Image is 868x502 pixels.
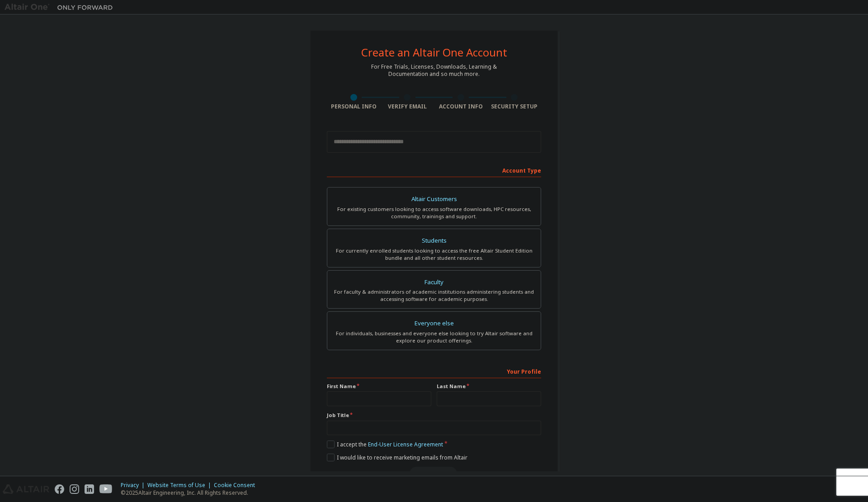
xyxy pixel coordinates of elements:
[99,484,113,494] img: youtube.svg
[333,206,535,220] div: For existing customers looking to access software downloads, HPC resources, community, trainings ...
[437,383,541,390] label: Last Name
[434,103,488,110] div: Account Info
[333,317,535,330] div: Everyone else
[327,441,443,448] label: I accept the
[327,383,431,390] label: First Name
[55,484,64,494] img: facebook.svg
[70,484,79,494] img: instagram.svg
[121,482,147,489] div: Privacy
[327,454,467,461] label: I would like to receive marketing emails from Altair
[327,364,541,378] div: Your Profile
[327,103,381,110] div: Personal Info
[333,288,535,303] div: For faculty & administrators of academic institutions administering students and accessing softwa...
[5,3,118,12] img: Altair One
[85,484,94,494] img: linkedin.svg
[121,489,260,497] p: © 2025 Altair Engineering, Inc. All Rights Reserved.
[327,412,541,419] label: Job Title
[214,482,260,489] div: Cookie Consent
[333,193,535,206] div: Altair Customers
[333,276,535,289] div: Faculty
[488,103,542,110] div: Security Setup
[3,484,49,494] img: altair_logo.svg
[327,163,541,177] div: Account Type
[333,330,535,344] div: For individuals, businesses and everyone else looking to try Altair software and explore our prod...
[333,235,535,247] div: Students
[147,482,214,489] div: Website Terms of Use
[371,63,497,78] div: For Free Trials, Licenses, Downloads, Learning & Documentation and so much more.
[381,103,434,110] div: Verify Email
[333,247,535,262] div: For currently enrolled students looking to access the free Altair Student Edition bundle and all ...
[327,467,541,480] div: Read and acccept EULA to continue
[361,47,507,58] div: Create an Altair One Account
[368,441,443,448] a: End-User License Agreement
